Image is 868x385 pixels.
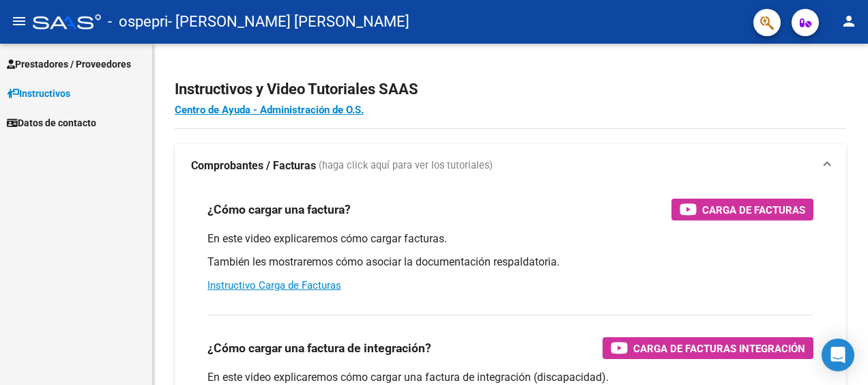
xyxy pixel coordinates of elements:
[207,231,813,246] p: En este video explicaremos cómo cargar facturas.
[207,255,813,270] p: También les mostraremos cómo asociar la documentación respaldatoria.
[191,158,316,173] strong: Comprobantes / Facturas
[207,370,813,385] p: En este video explicaremos cómo cargar una factura de integración (discapacidad).
[702,201,805,218] span: Carga de Facturas
[841,13,857,29] mat-icon: person
[207,200,351,219] h3: ¿Cómo cargar una factura?
[175,144,846,188] mat-expansion-panel-header: Comprobantes / Facturas (haga click aquí para ver los tutoriales)
[168,7,409,37] span: - [PERSON_NAME] [PERSON_NAME]
[108,7,168,37] span: - ospepri
[175,76,846,102] h2: Instructivos y Video Tutoriales SAAS
[175,104,364,116] a: Centro de Ayuda - Administración de O.S.
[633,340,805,357] span: Carga de Facturas Integración
[207,279,341,291] a: Instructivo Carga de Facturas
[671,199,813,220] button: Carga de Facturas
[11,13,27,29] mat-icon: menu
[7,57,131,72] span: Prestadores / Proveedores
[7,115,96,130] span: Datos de contacto
[603,337,813,359] button: Carga de Facturas Integración
[7,86,70,101] span: Instructivos
[207,339,431,358] h3: ¿Cómo cargar una factura de integración?
[319,158,493,173] span: (haga click aquí para ver los tutoriales)
[822,339,854,371] div: Open Intercom Messenger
